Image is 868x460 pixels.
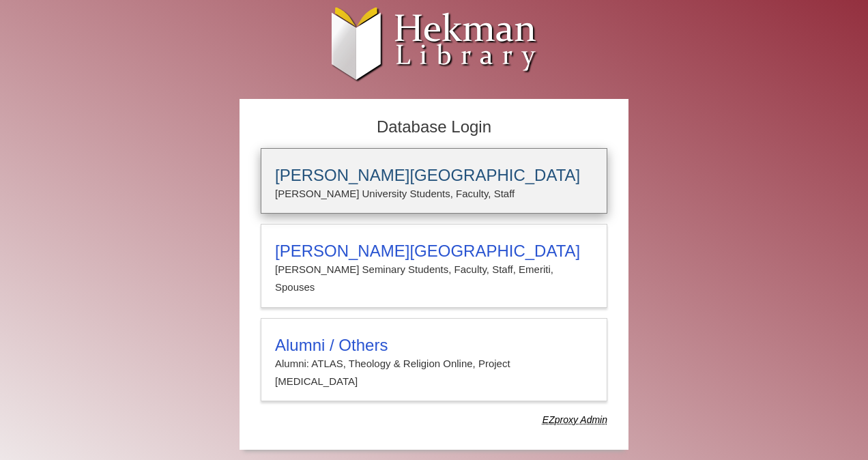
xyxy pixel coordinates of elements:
[261,224,607,308] a: [PERSON_NAME][GEOGRAPHIC_DATA][PERSON_NAME] Seminary Students, Faculty, Staff, Emeriti, Spouses
[275,261,593,297] p: [PERSON_NAME] Seminary Students, Faculty, Staff, Emeriti, Spouses
[275,355,593,391] p: Alumni: ATLAS, Theology & Religion Online, Project [MEDICAL_DATA]
[261,148,607,214] a: [PERSON_NAME][GEOGRAPHIC_DATA][PERSON_NAME] University Students, Faculty, Staff
[254,113,614,141] h2: Database Login
[275,336,593,391] summary: Alumni / OthersAlumni: ATLAS, Theology & Religion Online, Project [MEDICAL_DATA]
[275,336,593,355] h3: Alumni / Others
[275,242,593,261] h3: [PERSON_NAME][GEOGRAPHIC_DATA]
[542,414,607,425] dfn: Use Alumni login
[275,166,593,185] h3: [PERSON_NAME][GEOGRAPHIC_DATA]
[275,185,593,203] p: [PERSON_NAME] University Students, Faculty, Staff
